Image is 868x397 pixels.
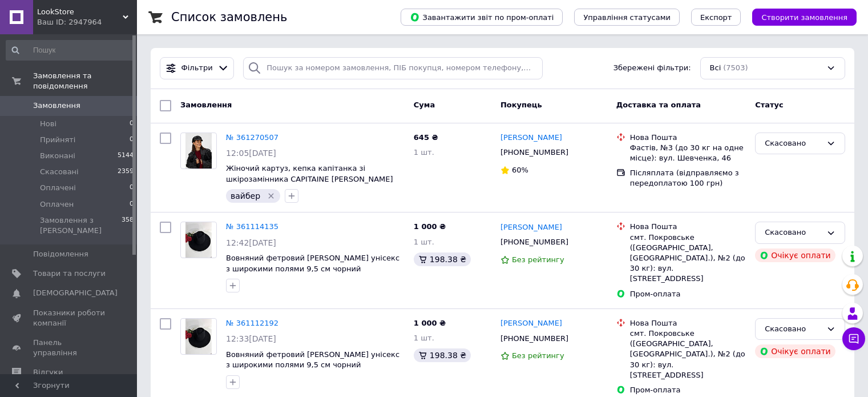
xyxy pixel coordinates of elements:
span: Покупець [500,101,542,109]
span: Оплачені [40,183,76,193]
span: 0 [130,199,134,210]
span: Без рейтингу [512,255,564,264]
h1: Список замовлень [171,10,287,24]
span: Завантажити звіт по пром-оплаті [410,12,554,22]
span: Оплачен [40,199,74,210]
input: Пошук [6,40,135,61]
span: (7503) [723,63,748,72]
span: вайбер [231,191,260,200]
div: Скасовано [765,138,822,150]
span: 12:33[DATE] [226,334,276,343]
span: Управління статусами [583,13,671,22]
div: Нова Пошта [630,318,746,328]
span: Нові [40,119,56,129]
span: [DEMOGRAPHIC_DATA] [33,288,118,298]
a: Вовняний фетровий [PERSON_NAME] унісекс з широкими полями 9,5 см чорний [226,254,399,273]
span: 1 шт. [414,334,434,342]
div: Очікує оплати [755,344,835,358]
div: Скасовано [765,227,822,239]
a: [PERSON_NAME] [500,133,562,143]
span: 1 000 ₴ [414,222,446,231]
div: Очікує оплати [755,248,835,262]
img: Фото товару [185,319,212,354]
span: 0 [130,183,134,193]
span: Скасовані [40,167,79,177]
div: Ваш ID: 2947964 [37,17,137,27]
span: Прийняті [40,135,75,145]
span: Товари та послуги [33,268,106,279]
span: [PHONE_NUMBER] [500,334,568,343]
img: Фото товару [185,133,212,169]
span: Фільтри [181,63,213,74]
div: Післяплата (відправляємо з передоплатою 100 грн) [630,168,746,189]
span: Показники роботи компанії [33,308,106,328]
img: Фото товару [185,222,212,258]
a: Фото товару [180,133,217,169]
span: 12:42[DATE] [226,238,276,247]
span: 1 шт. [414,148,434,157]
span: Повідомлення [33,249,88,259]
div: Пром-оплата [630,385,746,395]
span: 1 шт. [414,238,434,246]
span: Панель управління [33,338,106,358]
span: Всі [710,63,721,74]
span: 12:05[DATE] [226,149,276,158]
div: 198.38 ₴ [414,252,471,266]
a: № 361114135 [226,222,278,231]
span: 0 [130,119,134,129]
input: Пошук за номером замовлення, ПІБ покупця, номером телефону, Email, номером накладної [243,57,543,79]
a: № 361112192 [226,319,278,327]
span: [PHONE_NUMBER] [500,238,568,246]
div: Нова Пошта [630,222,746,232]
button: Завантажити звіт по пром-оплаті [401,9,563,26]
div: Фастів, №3 (до 30 кг на одне місце): вул. Шевченка, 46 [630,143,746,163]
span: Відгуки [33,367,63,378]
a: [PERSON_NAME] [500,222,562,233]
a: Жіночий картуз, кепка капітанка зі шкірозамінника CAPITAINE [PERSON_NAME] [226,164,393,183]
div: смт. Покровське ([GEOGRAPHIC_DATA], [GEOGRAPHIC_DATA].), №2 (до 30 кг): вул. [STREET_ADDRESS] [630,328,746,380]
span: 358 [122,215,134,236]
span: 60% [512,166,528,174]
div: Нова Пошта [630,133,746,143]
a: № 361270507 [226,133,278,142]
span: Статус [755,101,784,109]
span: Доставка та оплата [616,101,701,109]
a: Фото товару [180,318,217,355]
div: 198.38 ₴ [414,348,471,362]
span: Створити замовлення [761,13,847,22]
span: Без рейтингу [512,351,564,360]
span: 0 [130,135,134,145]
span: Експорт [700,13,732,22]
span: [PHONE_NUMBER] [500,148,568,157]
span: Замовлення та повідомлення [33,71,137,91]
a: Створити замовлення [741,13,857,21]
a: Вовняний фетровий [PERSON_NAME] унісекс з широкими полями 9,5 см чорний [226,350,399,370]
span: Замовлення з [PERSON_NAME] [40,215,122,236]
div: Скасовано [765,323,822,335]
span: Замовлення [180,101,232,109]
span: LookStore [37,7,123,17]
span: 1 000 ₴ [414,319,446,327]
span: Виконані [40,151,75,161]
a: Фото товару [180,222,217,258]
div: смт. Покровське ([GEOGRAPHIC_DATA], [GEOGRAPHIC_DATA].), №2 (до 30 кг): вул. [STREET_ADDRESS] [630,232,746,284]
span: 2359 [118,167,134,177]
span: Замовлення [33,101,80,111]
button: Експорт [691,9,741,26]
span: 645 ₴ [414,133,438,142]
button: Управління статусами [574,9,680,26]
span: Збережені фільтри: [613,63,691,74]
svg: Видалити мітку [267,191,276,200]
span: Cума [414,101,435,109]
button: Чат з покупцем [842,327,865,350]
span: 5144 [118,151,134,161]
button: Створити замовлення [752,9,857,26]
a: [PERSON_NAME] [500,318,562,329]
div: Пром-оплата [630,289,746,299]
